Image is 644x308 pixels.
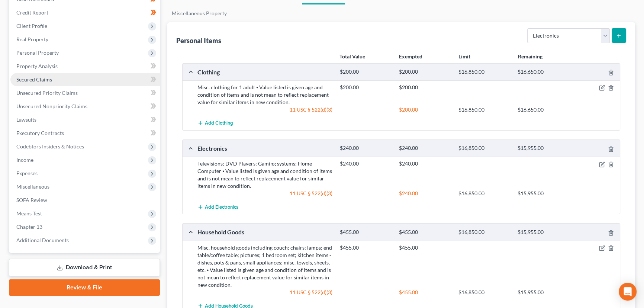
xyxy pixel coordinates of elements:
[395,68,454,76] div: $200.00
[16,63,58,69] span: Property Analysis
[16,116,36,123] span: Lawsuits
[16,237,69,243] span: Additional Documents
[395,229,454,236] div: $455.00
[205,204,238,210] span: Add Electronics
[336,244,395,251] div: $455.00
[16,76,52,83] span: Secured Claims
[16,49,59,56] span: Personal Property
[194,160,336,190] div: Televisions; DVD Players; Gaming systems; Home Computer ⦁ Value listed is given age and condition...
[10,113,160,126] a: Lawsuits
[395,190,454,197] div: $240.00
[10,126,160,140] a: Executory Contracts
[16,36,48,42] span: Real Property
[197,116,233,130] button: Add Clothing
[16,23,47,29] span: Client Profile
[167,4,231,22] a: Miscellaneous Property
[194,68,336,76] div: Clothing
[194,228,336,236] div: Household Goods
[194,106,336,113] div: 11 USC § 522(d)(3)
[395,289,454,296] div: $455.00
[455,145,514,152] div: $16,850.00
[176,36,221,45] div: Personal Items
[399,53,422,60] strong: Exempted
[514,289,573,296] div: $15,955.00
[10,6,160,19] a: Credit Report
[336,84,395,91] div: $200.00
[16,183,49,190] span: Miscellaneous
[336,229,395,236] div: $455.00
[16,143,84,150] span: Codebtors Insiders & Notices
[16,197,47,203] span: SOFA Review
[514,190,573,197] div: $15,955.00
[16,224,42,230] span: Chapter 13
[514,145,573,152] div: $15,955.00
[194,190,336,197] div: 11 USC § 522(d)(3)
[455,106,514,113] div: $16,850.00
[395,145,454,152] div: $240.00
[458,53,470,60] strong: Limit
[16,90,78,96] span: Unsecured Priority Claims
[194,144,336,152] div: Electronics
[619,283,637,301] div: Open Intercom Messenger
[514,106,573,113] div: $16,650.00
[514,229,573,236] div: $15,955.00
[518,53,542,60] strong: Remaining
[455,68,514,76] div: $16,850.00
[194,84,336,106] div: Misc. clothing for 1 adult ⦁ Value listed is given age and condition of items and is not mean to ...
[395,244,454,251] div: $455.00
[455,229,514,236] div: $16,850.00
[336,160,395,167] div: $240.00
[10,86,160,100] a: Unsecured Priority Claims
[10,60,160,73] a: Property Analysis
[194,244,336,289] div: Misc. household goods including couch; chairs; lamps; end table/coffee table; pictures; 1 bedroom...
[336,68,395,76] div: $200.00
[10,73,160,86] a: Secured Claims
[197,200,238,214] button: Add Electronics
[10,100,160,113] a: Unsecured Nonpriority Claims
[9,259,160,276] a: Download & Print
[395,84,454,91] div: $200.00
[16,130,64,136] span: Executory Contracts
[16,170,38,176] span: Expenses
[16,157,33,163] span: Income
[514,68,573,76] div: $16,650.00
[16,9,48,16] span: Credit Report
[395,160,454,167] div: $240.00
[339,53,365,60] strong: Total Value
[9,279,160,296] a: Review & File
[16,103,87,109] span: Unsecured Nonpriority Claims
[455,190,514,197] div: $16,850.00
[455,289,514,296] div: $16,850.00
[395,106,454,113] div: $200.00
[194,289,336,296] div: 11 USC § 522(d)(3)
[10,193,160,207] a: SOFA Review
[336,145,395,152] div: $240.00
[205,121,233,126] span: Add Clothing
[16,210,42,216] span: Means Test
